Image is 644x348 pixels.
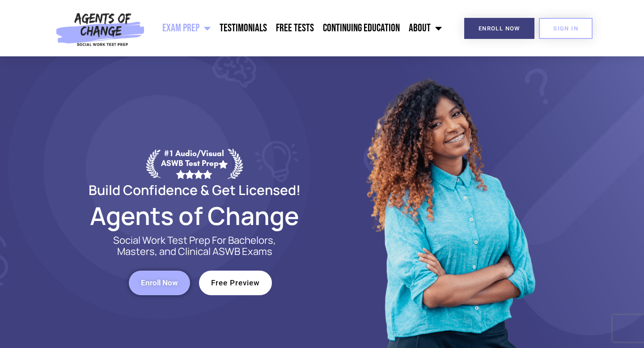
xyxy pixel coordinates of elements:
nav: Menu [149,17,447,39]
a: Enroll Now [129,271,190,295]
a: Testimonials [215,17,271,39]
a: Continuing Education [318,17,404,39]
a: SIGN IN [539,18,593,39]
a: About [404,17,446,39]
div: #1 Audio/Visual ASWB Test Prep [161,149,228,178]
span: SIGN IN [553,25,578,31]
h2: Build Confidence & Get Licensed! [67,183,322,196]
span: Free Preview [211,279,260,287]
a: Exam Prep [158,17,215,39]
span: Enroll Now [141,279,178,287]
a: Enroll Now [464,18,534,39]
a: Free Preview [199,271,272,295]
span: Enroll Now [479,25,520,31]
h2: Agents of Change [67,205,322,226]
p: Social Work Test Prep For Bachelors, Masters, and Clinical ASWB Exams [103,235,286,257]
a: Free Tests [271,17,318,39]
